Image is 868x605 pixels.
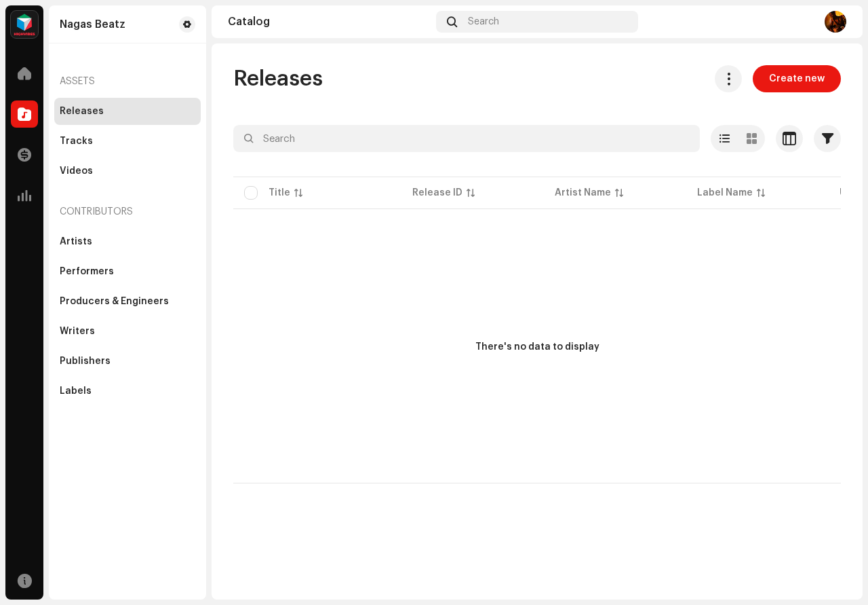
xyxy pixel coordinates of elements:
re-m-nav-item: Writers [54,318,201,345]
re-m-nav-item: Performers [54,258,201,285]
input: Search [233,125,700,152]
re-m-nav-item: Tracks [54,128,201,155]
div: Releases [60,106,104,117]
div: Producers & Engineers [60,296,169,307]
div: Nagas Beatz [60,19,125,30]
div: Performers [60,266,114,277]
re-m-nav-item: Videos [54,158,201,185]
div: Tracks [60,136,93,147]
img: bc3595c9-ffd4-4990-b75e-6b678b7fc078 [825,11,846,33]
re-a-nav-header: Contributors [54,196,201,228]
div: Writers [60,326,95,337]
div: Videos [60,166,93,177]
div: There's no data to display [475,340,599,354]
re-a-nav-header: Assets [54,65,201,98]
re-m-nav-item: Releases [54,98,201,125]
re-m-nav-item: Artists [54,228,201,255]
button: Create new [753,65,841,92]
div: Artists [60,236,92,247]
div: Publishers [60,356,111,367]
div: Catalog [228,16,431,27]
span: Releases [233,65,323,92]
span: Search [468,16,499,27]
span: Create new [769,65,825,92]
div: Labels [60,386,92,397]
re-m-nav-item: Labels [54,378,201,405]
re-m-nav-item: Producers & Engineers [54,288,201,315]
img: feab3aad-9b62-475c-8caf-26f15a9573ee [11,11,38,38]
re-m-nav-item: Publishers [54,348,201,375]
